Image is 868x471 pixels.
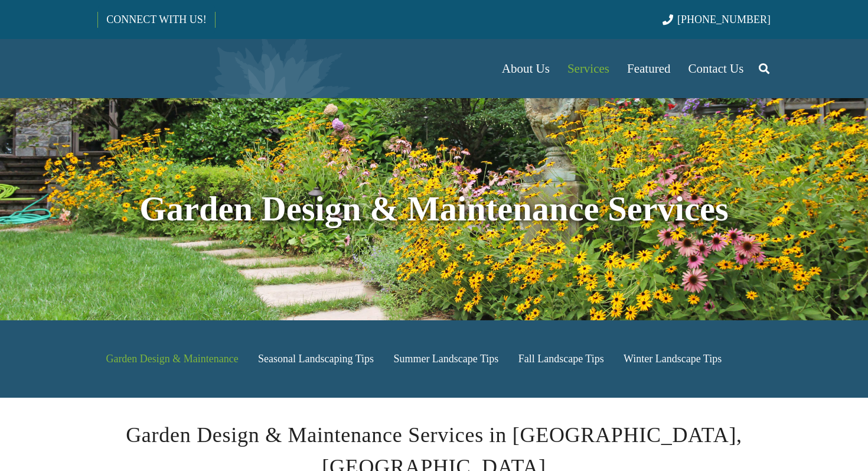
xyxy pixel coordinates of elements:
[510,342,612,376] a: Fall Landscape Tips
[615,342,730,376] a: Winter Landscape Tips
[680,39,753,98] a: Contact Us
[627,61,670,76] span: Featured
[752,54,776,83] a: Search
[385,342,507,376] a: Summer Landscape Tips
[493,39,559,98] a: About Us
[618,39,679,98] a: Featured
[663,14,771,25] a: [PHONE_NUMBER]
[250,342,383,376] a: Seasonal Landscaping Tips
[688,61,744,76] span: Contact Us
[559,39,618,98] a: Services
[502,61,550,76] span: About Us
[98,5,214,34] a: CONNECT WITH US!
[139,190,729,228] strong: Garden Design & Maintenance Services
[567,61,609,76] span: Services
[97,45,293,92] a: Borst-Logo
[97,342,247,376] a: Garden Design & Maintenance
[677,14,771,25] span: [PHONE_NUMBER]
